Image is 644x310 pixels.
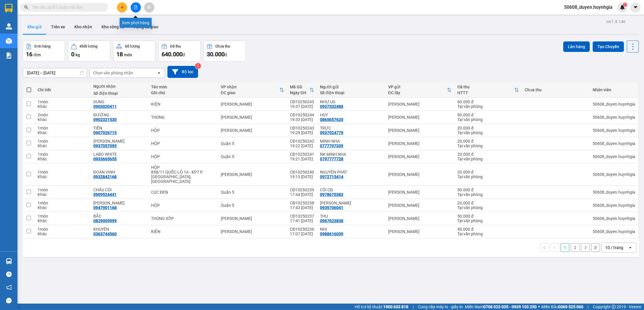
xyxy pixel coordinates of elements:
[38,99,87,104] div: 1 món
[93,99,145,104] div: DUNG
[593,203,635,208] div: 50608_duyen.huynhgia
[320,205,343,210] div: 0939706041
[563,41,590,52] button: Lên hàng
[125,44,140,48] div: Số lượng
[558,304,583,309] strong: 0369 525 060
[38,126,87,130] div: 1 món
[457,117,519,122] div: Tại văn phòng
[215,44,230,48] div: Chưa thu
[93,126,145,130] div: TIẾN
[290,201,314,205] div: CĐ10250238
[320,170,382,174] div: NGUYÊN PHÁT
[113,41,155,62] button: Số lượng18món
[457,227,519,232] div: 40.000 đ
[457,104,519,109] div: Tại văn phòng
[93,218,117,223] div: 0829005999
[290,170,314,174] div: CĐ10250240
[290,227,314,232] div: CĐ10250236
[93,70,133,76] div: Chọn văn phòng nhận
[413,304,414,310] span: |
[320,104,343,109] div: 0937332488
[290,174,314,179] div: 19:13 [DATE]
[290,104,314,109] div: 19:37 [DATE]
[559,3,617,11] span: 50608_duyen.huynhgia
[38,174,87,179] div: Khác
[457,130,519,135] div: Tại văn phòng
[38,170,87,174] div: 1 món
[287,82,317,98] th: Toggle SortBy
[630,2,640,13] button: caret-down
[457,126,519,130] div: 20.000 đ
[93,113,145,117] div: ĐƯỜNG
[93,214,145,218] div: BẮC
[561,243,569,252] button: 1
[68,41,110,62] button: Khối lượng0kg
[290,99,314,104] div: CĐ10250245
[38,87,87,92] div: Chi tiết
[38,143,87,148] div: Khác
[541,304,583,310] span: Miền Bắc
[93,143,117,148] div: 0937057095
[24,5,28,9] span: search
[525,87,587,92] div: Chưa thu
[320,157,343,161] div: 0797777728
[131,2,141,13] button: file-add
[23,68,87,78] input: Select a date range.
[457,174,519,179] div: Tại văn phòng
[320,232,343,236] div: 0988616039
[225,52,227,57] span: đ
[93,232,117,236] div: 0363744560
[290,232,314,236] div: 17:07 [DATE]
[151,190,215,195] div: CỤC ĐEN
[151,203,215,208] div: HỘP
[588,304,589,310] span: |
[320,218,343,223] div: 0967623838
[593,141,635,146] div: 50608_duyen.huynhgia
[624,3,626,7] span: 1
[93,84,145,89] div: Người nhận
[151,229,215,234] div: KIỆN
[320,188,382,192] div: CÒI CĐ
[151,85,215,89] div: Tên món
[6,298,12,303] span: message
[93,152,145,157] div: LABO WHITE
[117,2,127,13] button: plus
[93,117,117,122] div: 0902321530
[290,130,314,135] div: 19:29 [DATE]
[120,18,152,28] div: Xem phơi hàng
[221,102,284,106] div: [PERSON_NAME]
[97,20,129,34] button: Kho công nợ
[221,115,284,120] div: [PERSON_NAME]
[93,130,117,135] div: 0907926715
[6,38,12,44] img: warehouse-icon
[204,41,246,62] button: Chưa thu30.000đ
[221,216,284,221] div: [PERSON_NAME]
[290,214,314,218] div: CĐ10250237
[388,115,452,120] div: [PERSON_NAME]
[628,245,633,250] svg: open
[320,126,382,130] div: TRỰC
[320,130,343,135] div: 0937024779
[93,91,145,96] div: Số điện thoại
[457,85,514,89] div: Đã thu
[6,23,12,29] img: warehouse-icon
[593,172,635,177] div: 50608_duyen.huynhgia
[38,130,87,135] div: Khác
[465,304,537,310] span: Miền Nam
[38,201,87,205] div: 1 món
[290,152,314,157] div: CĐ10250241
[457,205,519,210] div: Tại văn phòng
[593,190,635,195] div: 50608_duyen.huynhgia
[290,126,314,130] div: CĐ10250243
[151,165,215,170] div: HỘP
[290,85,309,89] div: Mã GD
[124,52,132,57] span: món
[320,192,343,197] div: 0978670383
[38,205,87,210] div: Khác
[388,229,452,234] div: [PERSON_NAME]
[93,188,145,192] div: CHÂU CÒI
[221,85,279,89] div: VP nhận
[38,113,87,117] div: 2 món
[290,90,309,95] div: Ngày ĐH
[116,51,123,58] span: 18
